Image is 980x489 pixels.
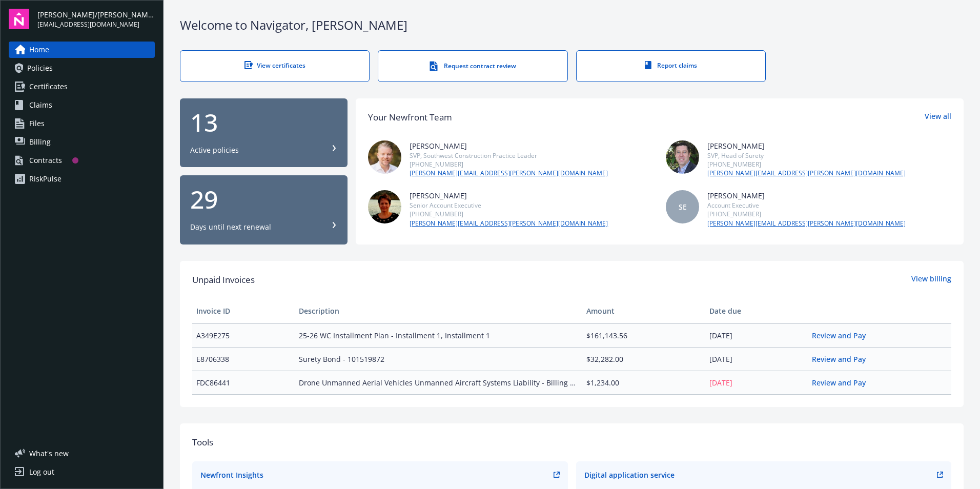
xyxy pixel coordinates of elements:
div: Request contract review [399,61,546,71]
div: Senior Account Executive [410,201,608,210]
div: 13 [190,110,337,135]
td: $32,282.00 [582,347,705,371]
td: E8706338 [192,347,295,371]
td: $1,234.00 [582,371,705,394]
div: [PERSON_NAME] [707,190,906,201]
div: [PHONE_NUMBER] [707,160,906,169]
div: [PERSON_NAME] [410,190,608,201]
a: [PERSON_NAME][EMAIL_ADDRESS][PERSON_NAME][DOMAIN_NAME] [707,169,906,178]
span: Home [29,42,49,58]
div: Contracts [29,152,62,169]
div: [PERSON_NAME] [707,140,906,151]
div: [PHONE_NUMBER] [410,210,608,218]
span: [PERSON_NAME]/[PERSON_NAME] Construction, Inc. [37,9,155,20]
div: Active policies [190,145,239,155]
button: What's new [9,448,85,459]
span: Claims [29,97,52,113]
th: Description [295,299,582,323]
span: Policies [27,60,53,76]
div: [PHONE_NUMBER] [707,210,906,218]
a: Review and Pay [812,378,874,388]
div: Report claims [597,61,745,70]
div: 29 [190,187,337,212]
a: Claims [9,97,155,113]
span: Billing [29,134,51,150]
a: Request contract review [378,50,567,82]
a: Review and Pay [812,354,874,364]
span: Surety Bond - 101519872 [299,354,578,364]
a: Certificates [9,78,155,95]
div: Account Executive [707,201,906,210]
div: Digital application service [584,470,675,480]
a: View billing [911,273,951,287]
span: Certificates [29,78,68,95]
div: Welcome to Navigator , [PERSON_NAME] [180,16,964,34]
a: Review and Pay [812,331,874,340]
a: Report claims [576,50,766,82]
a: [PERSON_NAME][EMAIL_ADDRESS][PERSON_NAME][DOMAIN_NAME] [707,219,906,228]
div: Your Newfront Team [368,111,452,124]
a: RiskPulse [9,171,155,187]
span: 25-26 WC Installment Plan - Installment 1, Installment 1 [299,330,578,341]
span: Drone Unmanned Aerial Vehicles Unmanned Aircraft Systems Liability - Billing update - UAV00121620... [299,377,578,388]
a: Billing [9,134,155,150]
img: photo [368,140,401,174]
span: What ' s new [29,448,69,459]
th: Invoice ID [192,299,295,323]
a: View certificates [180,50,370,82]
span: Unpaid Invoices [192,273,255,287]
td: $161,143.56 [582,323,705,347]
div: Tools [192,436,951,449]
td: [DATE] [705,347,808,371]
td: [DATE] [705,371,808,394]
button: 29Days until next renewal [180,175,348,244]
td: FDC86441 [192,371,295,394]
span: [EMAIL_ADDRESS][DOMAIN_NAME] [37,20,155,29]
img: photo [368,190,401,223]
img: photo [666,140,699,174]
div: Newfront Insights [200,470,263,480]
span: SE [679,201,687,212]
div: SVP, Southwest Construction Practice Leader [410,151,608,160]
a: View all [925,111,951,124]
th: Amount [582,299,705,323]
button: [PERSON_NAME]/[PERSON_NAME] Construction, Inc.[EMAIL_ADDRESS][DOMAIN_NAME] [37,9,155,29]
button: 13Active policies [180,98,348,168]
div: [PERSON_NAME] [410,140,608,151]
a: Policies [9,60,155,76]
img: navigator-logo.svg [9,9,29,29]
td: [DATE] [705,323,808,347]
div: [PHONE_NUMBER] [410,160,608,169]
div: Log out [29,464,54,480]
a: [PERSON_NAME][EMAIL_ADDRESS][PERSON_NAME][DOMAIN_NAME] [410,169,608,178]
div: Days until next renewal [190,222,271,232]
a: Contracts [9,152,155,169]
th: Date due [705,299,808,323]
a: [PERSON_NAME][EMAIL_ADDRESS][PERSON_NAME][DOMAIN_NAME] [410,219,608,228]
td: A349E275 [192,323,295,347]
div: View certificates [201,61,349,70]
span: Files [29,115,45,132]
a: Files [9,115,155,132]
a: Home [9,42,155,58]
div: RiskPulse [29,171,62,187]
div: SVP, Head of Surety [707,151,906,160]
